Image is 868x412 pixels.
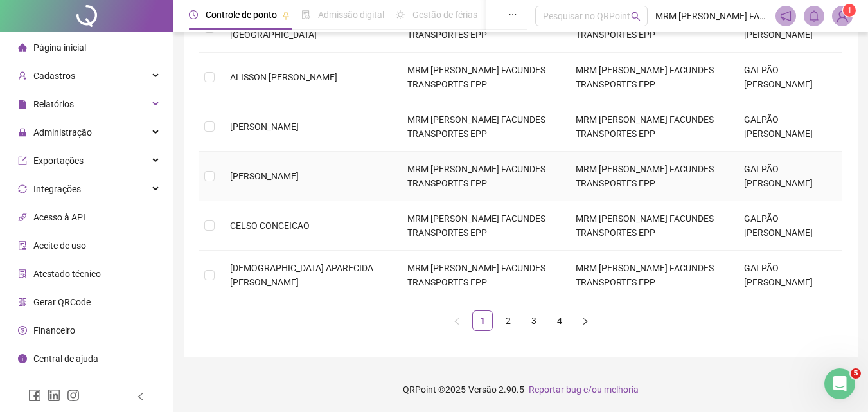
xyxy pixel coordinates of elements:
td: MRM [PERSON_NAME] FACUNDES TRANSPORTES EPP [397,102,565,152]
span: [PERSON_NAME] [230,121,299,132]
span: right [581,318,589,325]
span: Reportar bug e/ou melhoria [529,384,639,395]
span: instagram [67,389,80,402]
span: sync [18,184,27,193]
span: [PERSON_NAME] [230,171,299,181]
span: ellipsis [508,10,517,19]
td: GALPÃO [PERSON_NAME] [734,251,842,300]
span: file-done [301,10,310,19]
span: Aceite de uso [33,240,86,251]
img: 2823 [833,6,852,26]
li: 4 [549,310,570,331]
span: info-circle [18,354,27,363]
span: facebook [28,389,41,402]
span: Administração [33,127,92,138]
li: 1 [472,310,493,331]
span: linkedin [48,389,60,402]
footer: QRPoint © 2025 - 2.90.5 - [173,367,868,412]
span: MRM [PERSON_NAME] FACUNDES TRANSPORTES EPP [655,9,768,23]
span: Central de ajuda [33,354,98,364]
td: GALPÃO [PERSON_NAME] [734,152,842,201]
td: MRM [PERSON_NAME] FACUNDES TRANSPORTES EPP [397,201,565,251]
span: Cadastros [33,71,75,81]
span: Integrações [33,184,81,194]
span: Gestão de férias [412,10,477,20]
span: file [18,100,27,109]
li: 2 [498,310,518,331]
td: MRM [PERSON_NAME] FACUNDES TRANSPORTES EPP [397,251,565,300]
td: MRM [PERSON_NAME] FACUNDES TRANSPORTES EPP [397,152,565,201]
td: MRM [PERSON_NAME] FACUNDES TRANSPORTES EPP [565,251,734,300]
span: Admissão digital [318,10,384,20]
span: clock-circle [189,10,198,19]
span: left [136,392,145,401]
td: MRM [PERSON_NAME] FACUNDES TRANSPORTES EPP [565,53,734,102]
span: home [18,43,27,52]
span: api [18,213,27,222]
span: Controle de ponto [206,10,277,20]
sup: Atualize o seu contato no menu Meus Dados [843,4,856,17]
span: search [631,12,641,21]
a: 2 [499,311,518,330]
td: GALPÃO [PERSON_NAME] [734,53,842,102]
td: MRM [PERSON_NAME] FACUNDES TRANSPORTES EPP [565,152,734,201]
span: [DEMOGRAPHIC_DATA] APARECIDA [PERSON_NAME] [230,263,373,287]
span: dollar [18,326,27,335]
span: notification [780,10,792,22]
a: 4 [550,311,569,330]
td: MRM [PERSON_NAME] FACUNDES TRANSPORTES EPP [565,201,734,251]
span: Página inicial [33,42,86,53]
td: MRM [PERSON_NAME] FACUNDES TRANSPORTES EPP [397,53,565,102]
td: GALPÃO [PERSON_NAME] [734,201,842,251]
span: export [18,156,27,165]
li: Próxima página [575,310,596,331]
span: bell [808,10,820,22]
span: qrcode [18,298,27,307]
span: CELSO CONCEICAO [230,220,310,231]
td: GALPÃO [PERSON_NAME] [734,102,842,152]
span: ALISSON [PERSON_NAME] [230,72,337,82]
span: Financeiro [33,325,75,336]
button: right [575,310,596,331]
span: Acesso à API [33,212,85,222]
span: Exportações [33,156,84,166]
span: 5 [851,368,861,379]
span: 1 [847,6,852,15]
li: Página anterior [447,310,467,331]
span: Relatórios [33,99,74,109]
span: solution [18,269,27,278]
span: lock [18,128,27,137]
span: Gerar QRCode [33,297,91,307]
span: left [453,318,461,325]
a: 3 [524,311,544,330]
span: Versão [468,384,497,395]
span: audit [18,241,27,250]
li: 3 [524,310,544,331]
span: user-add [18,71,27,80]
td: MRM [PERSON_NAME] FACUNDES TRANSPORTES EPP [565,102,734,152]
button: left [447,310,467,331]
span: sun [396,10,405,19]
span: Atestado técnico [33,269,101,279]
a: 1 [473,311,492,330]
span: pushpin [282,12,290,19]
iframe: Intercom live chat [824,368,855,399]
